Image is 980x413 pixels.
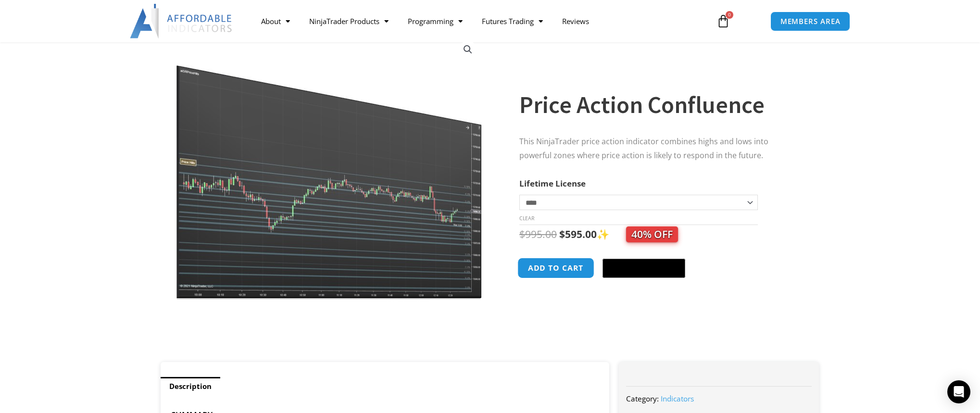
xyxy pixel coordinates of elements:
[559,227,565,241] span: $
[459,41,477,58] a: View full-screen image gallery
[780,18,841,25] span: MEMBERS AREA
[626,226,678,242] span: 40% OFF
[517,258,594,278] button: Add to cart
[519,227,557,241] bdi: 995.00
[559,227,597,241] bdi: 595.00
[626,394,659,403] span: Category:
[175,34,484,300] img: Price Action Confluence 2
[398,10,472,32] a: Programming
[603,259,685,278] button: Buy with GPay
[251,10,705,32] nav: Menu
[251,10,300,32] a: About
[519,290,800,299] iframe: PayPal Message 1
[519,88,800,122] h1: Price Action Confluence
[702,7,744,35] a: 0
[519,215,534,222] a: Clear options
[597,227,678,241] span: ✨
[130,4,233,38] img: LogoAI | Affordable Indicators – NinjaTrader
[519,178,586,189] label: Lifetime License
[519,136,768,161] span: This NinjaTrader price action indicator combines highs and lows into powerful zones where price a...
[726,11,733,19] span: 0
[770,12,851,31] a: MEMBERS AREA
[519,227,525,241] span: $
[553,10,599,32] a: Reviews
[661,394,694,403] a: Indicators
[161,377,220,396] a: Description
[472,10,553,32] a: Futures Trading
[300,10,398,32] a: NinjaTrader Products
[947,380,970,403] div: Open Intercom Messenger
